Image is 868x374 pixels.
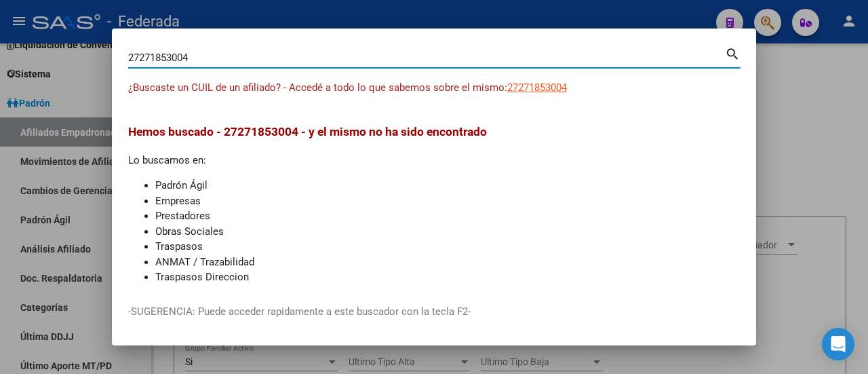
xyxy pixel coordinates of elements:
[155,255,740,270] li: ANMAT / Trazabilidad
[155,208,740,224] li: Prestadores
[725,45,741,61] mat-icon: search
[155,178,740,193] li: Padrón Ágil
[155,269,740,285] li: Traspasos Direccion
[155,239,740,255] li: Traspasos
[128,125,487,138] span: Hemos buscado - 27271853004 - y el mismo no ha sido encontrado
[822,328,854,360] div: Open Intercom Messenger
[155,193,740,209] li: Empresas
[155,224,740,240] li: Obras Sociales
[128,304,740,320] p: -SUGERENCIA: Puede acceder rapidamente a este buscador con la tecla F2-
[507,81,567,94] span: 27271853004
[128,81,507,94] span: ¿Buscaste un CUIL de un afiliado? - Accedé a todo lo que sabemos sobre el mismo:
[128,123,740,285] div: Lo buscamos en:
